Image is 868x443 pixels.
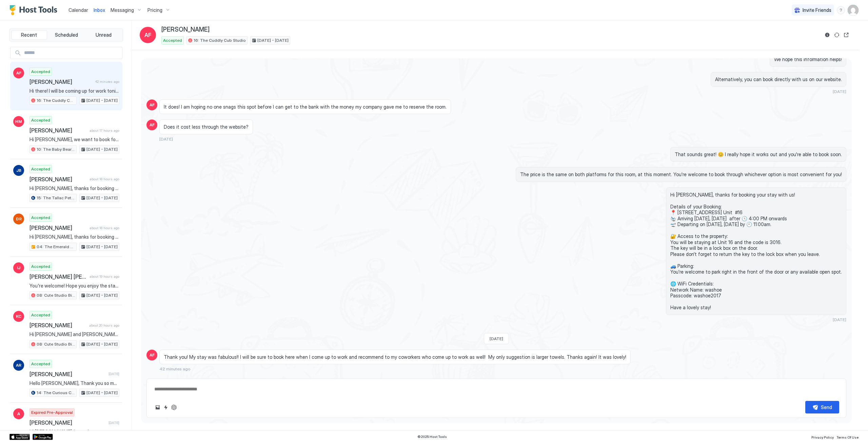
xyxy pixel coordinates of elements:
[29,136,119,143] span: Hi [PERSON_NAME], we want to book for [DATE], however it says that the check in time is between 4...
[833,31,841,39] button: Sync reservation
[86,195,118,201] span: [DATE] - [DATE]
[417,435,447,439] span: © 2025 Host Tools
[159,366,191,371] span: 42 minutes ago
[16,167,21,173] span: JB
[848,5,859,16] div: User profile
[154,403,162,411] button: Upload image
[31,117,50,123] span: Accepted
[90,226,119,230] span: about 18 hours ago
[21,32,37,38] span: Recent
[37,97,75,104] span: 16: The Cuddly Cub Studio
[108,421,119,425] span: [DATE]
[842,31,850,39] button: Open reservation
[55,32,78,38] span: Scheduled
[170,403,178,411] button: ChatGPT Auto Reply
[811,435,834,439] span: Privacy Policy
[31,409,73,416] span: Expired Pre-Approval
[21,47,122,59] input: Input Field
[9,29,123,41] div: tab-group
[86,146,118,152] span: [DATE] - [DATE]
[90,177,119,181] span: about 18 hours ago
[150,102,155,108] span: AF
[111,7,134,13] span: Messaging
[108,372,119,376] span: [DATE]
[94,6,105,14] a: Inbox
[29,371,106,377] span: [PERSON_NAME]
[164,354,626,360] span: Thank you! My stay was fabulous!! I will be sure to book here when I come up to work and recommen...
[144,31,152,39] span: AF
[89,323,119,328] span: about 20 hours ago
[29,234,119,240] span: Hi [PERSON_NAME], thanks for booking your stay with us! Details of your Booking: 📍 [STREET_ADDRES...
[29,419,106,426] span: [PERSON_NAME]
[837,6,845,14] div: menu
[16,362,21,368] span: AR
[37,292,75,298] span: 08: Cute Studio Bike to Beach
[823,31,831,39] button: Reservation information
[803,7,831,13] span: Invite Friends
[29,283,119,289] span: You're welcome! Hope you enjoy the stay, and we're here if you need anything else 😊
[37,341,75,347] span: 08: Cute Studio Bike to Beach
[86,292,118,298] span: [DATE] - [DATE]
[29,88,119,94] span: Hi there! I will be coming up for work tonight. You have spoke to my company’s executive assistan...
[670,192,842,311] span: Hi [PERSON_NAME], thanks for booking your stay with us! Details of your Booking: 📍 [STREET_ADDRES...
[162,403,170,411] button: Quick reply
[675,151,842,158] span: That sounds great! 😊 I really hope it works out and you're able to book soon.
[15,118,22,125] span: HM
[37,390,75,396] span: 14: The Curious Cub Pet Friendly Studio
[86,97,118,104] span: [DATE] - [DATE]
[490,336,503,341] span: [DATE]
[164,124,249,130] span: Does it cost less through the website?
[68,7,88,13] span: Calendar
[164,104,447,110] span: It does! I am hoping no one snags this spot before I can get to the bank with the money my compan...
[805,401,839,413] button: Send
[16,216,22,222] span: DR
[17,265,20,271] span: IJ
[37,195,75,201] span: 15: The Tallac Pet Friendly Studio
[150,122,155,128] span: AF
[31,69,50,75] span: Accepted
[29,78,92,85] span: [PERSON_NAME]
[31,312,50,318] span: Accepted
[29,273,87,280] span: [PERSON_NAME] [PERSON_NAME]
[95,79,119,84] span: 42 minutes ago
[774,56,842,62] span: We hope this information helps!
[9,434,30,440] a: App Store
[29,127,87,134] span: [PERSON_NAME]
[29,224,87,231] span: [PERSON_NAME]
[11,30,47,40] button: Recent
[86,341,118,347] span: [DATE] - [DATE]
[94,7,105,13] span: Inbox
[90,274,119,279] span: about 19 hours ago
[29,429,119,435] span: Hi [PERSON_NAME], I saw that your pre-approval expired and wanted to let you know that we would b...
[836,435,859,439] span: Terms Of Use
[833,89,846,94] span: [DATE]
[9,5,60,15] a: Host Tools Logo
[29,176,87,183] span: [PERSON_NAME]
[17,411,20,417] span: A
[31,215,50,221] span: Accepted
[715,76,842,82] span: Alternatively, you can book directly with us on our website.
[833,317,846,322] span: [DATE]
[37,244,75,250] span: 04: The Emerald Bay Pet Friendly Studio
[163,37,182,43] span: Accepted
[96,32,112,38] span: Unread
[520,171,842,178] span: The price is the same on both platforms for this room, at this moment. You're welcome to book thr...
[16,313,21,319] span: KC
[86,244,118,250] span: [DATE] - [DATE]
[811,433,834,440] a: Privacy Policy
[147,7,162,13] span: Pricing
[29,380,119,386] span: Hello [PERSON_NAME], Thank you so much for your booking! We'll send the check-in instructions [DA...
[31,361,50,367] span: Accepted
[150,352,155,358] span: AF
[85,30,121,40] button: Unread
[16,70,21,76] span: AF
[29,331,119,337] span: Hi [PERSON_NAME] and [PERSON_NAME], Just checked out... thanks so much for the lovely stay! Every...
[194,37,246,43] span: 16: The Cuddly Cub Studio
[33,434,53,440] a: Google Play Store
[31,263,50,270] span: Accepted
[90,128,119,133] span: about 17 hours ago
[257,37,289,43] span: [DATE] - [DATE]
